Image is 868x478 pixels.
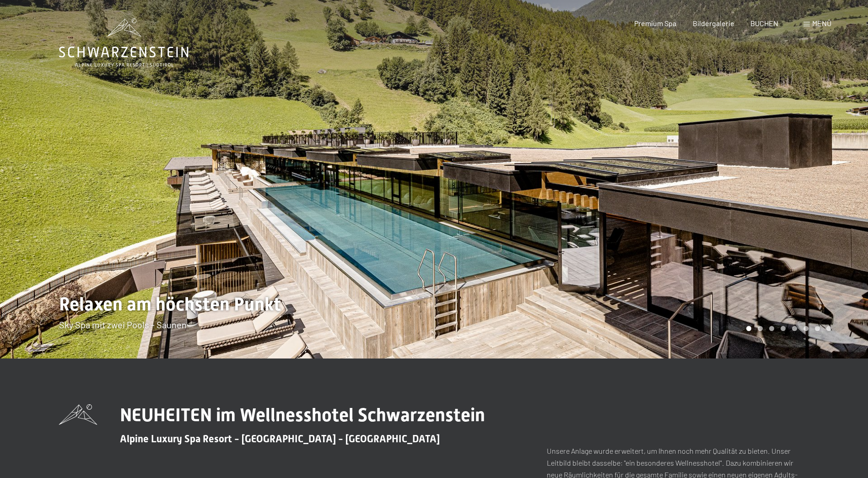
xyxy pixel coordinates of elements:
[120,433,440,445] span: Alpine Luxury Spa Resort - [GEOGRAPHIC_DATA] - [GEOGRAPHIC_DATA]
[750,19,778,27] a: BUCHEN
[812,19,831,27] span: Menü
[758,326,763,331] div: Carousel Page 2
[634,19,676,27] a: Premium Spa
[815,326,820,331] div: Carousel Page 7
[781,326,786,331] div: Carousel Page 4
[120,404,485,426] span: NEUHEITEN im Wellnesshotel Schwarzenstein
[693,19,734,27] a: Bildergalerie
[826,326,831,331] div: Carousel Page 8
[769,326,774,331] div: Carousel Page 3
[746,326,751,331] div: Carousel Page 1 (Current Slide)
[803,326,809,331] div: Carousel Page 6
[792,326,797,331] div: Carousel Page 5
[743,326,831,331] div: Carousel Pagination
